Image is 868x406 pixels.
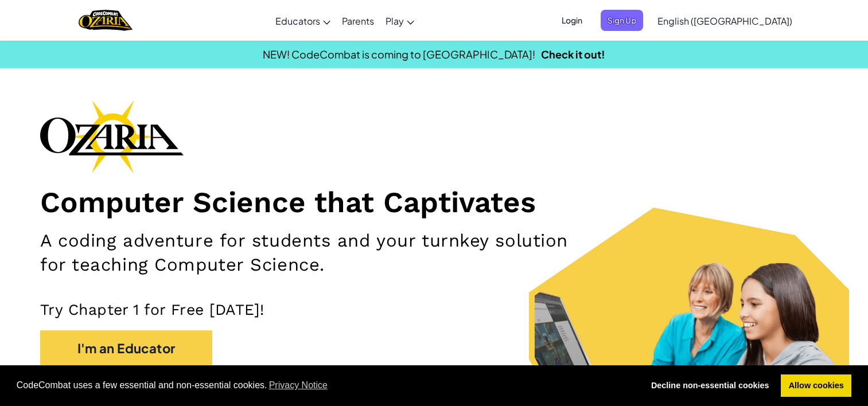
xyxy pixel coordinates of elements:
[541,48,605,61] a: Check it out!
[40,185,828,220] h1: Computer Science that Captivates
[267,377,330,394] a: learn more about cookies
[555,10,589,31] button: Login
[270,5,336,36] a: Educators
[643,374,777,397] a: deny cookies
[79,9,132,32] img: Home
[40,300,828,319] p: Try Chapter 1 for Free [DATE]!
[79,9,132,32] a: Ozaria by CodeCombat logo
[652,5,798,36] a: English ([GEOGRAPHIC_DATA])
[40,330,212,366] button: I'm an Educator
[380,5,420,36] a: Play
[601,10,643,31] button: Sign Up
[336,5,380,36] a: Parents
[40,229,568,277] h2: A coding adventure for students and your turnkey solution for teaching Computer Science.
[17,377,635,394] span: CodeCombat uses a few essential and non-essential cookies.
[781,374,851,397] a: allow cookies
[40,100,184,173] img: Ozaria branding logo
[386,15,404,27] span: Play
[263,48,535,61] span: NEW! CodeCombat is coming to [GEOGRAPHIC_DATA]!
[275,15,320,27] span: Educators
[657,15,792,27] span: English ([GEOGRAPHIC_DATA])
